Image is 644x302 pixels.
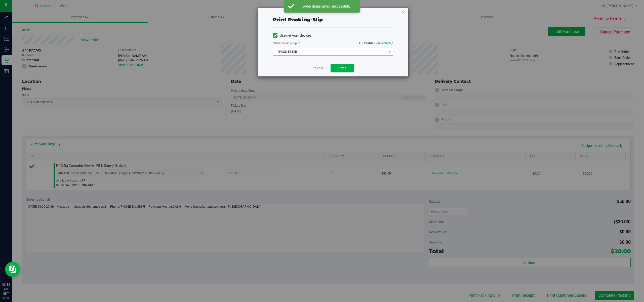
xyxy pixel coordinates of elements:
button: Print [331,64,354,72]
a: Cancel [312,66,323,71]
label: Send packing-slip to: [273,41,301,46]
div: Order detail saved successfully [297,4,356,9]
label: Use network devices [273,33,311,38]
span: select [386,48,393,55]
span: Print [338,66,346,70]
iframe: Resource center [5,262,20,277]
span: Connected [374,41,390,45]
span: EPSON-ESTER [273,48,387,55]
span: Print packing-slip [273,17,323,23]
span: QZ Status: [359,41,393,45]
